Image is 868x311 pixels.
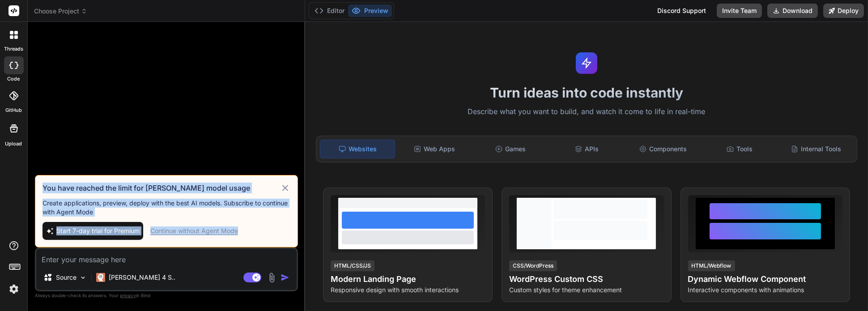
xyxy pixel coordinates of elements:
h4: WordPress Custom CSS [509,273,664,285]
label: GitHub [5,107,22,114]
label: Upload [5,140,22,148]
p: Responsive design with smooth interactions [331,285,485,294]
button: Start 7-day trial for Premium [43,222,143,240]
div: Components [626,140,701,158]
img: icon [281,273,289,282]
div: HTML/CSS/JS [331,260,374,271]
h1: Turn ideas into code instantly [311,85,863,101]
button: Deploy [823,4,864,18]
div: Internal Tools [779,140,853,158]
p: Interactive components with animations [688,285,842,294]
span: Start 7-day trial for Premium [56,226,140,235]
div: Discord Support [652,4,711,18]
p: Create applications, preview, deploy with the best AI models. Subscribe to continue with Agent Mode [43,199,290,217]
div: Tools [702,140,777,158]
span: privacy [120,293,136,298]
h4: Dynamic Webflow Component [688,273,842,285]
span: Choose Project [34,7,87,16]
p: [PERSON_NAME] 4 S.. [109,273,175,282]
button: Preview [348,4,392,17]
p: Describe what you want to build, and watch it come to life in real-time [311,106,863,118]
label: code [8,75,20,83]
div: CSS/WordPress [509,260,557,271]
h3: You have reached the limit for [PERSON_NAME] model usage [43,183,280,193]
p: Custom styles for theme enhancement [509,285,664,294]
button: Invite Team [717,4,762,18]
div: Web Apps [397,140,472,158]
div: Continue without Agent Mode [150,226,238,235]
div: Games [473,140,548,158]
label: threads [4,45,23,53]
p: Source [56,273,77,282]
h4: Modern Landing Page [331,273,485,285]
button: Download [767,4,818,18]
div: Websites [320,140,396,158]
img: Pick Models [79,274,87,281]
div: HTML/Webflow [688,260,735,271]
div: APIs [550,140,625,158]
img: attachment [267,273,277,283]
img: Claude 4 Sonnet [96,273,105,282]
p: Always double-check its answers. Your in Bind [35,291,298,300]
button: Editor [311,4,348,17]
img: settings [6,281,21,297]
